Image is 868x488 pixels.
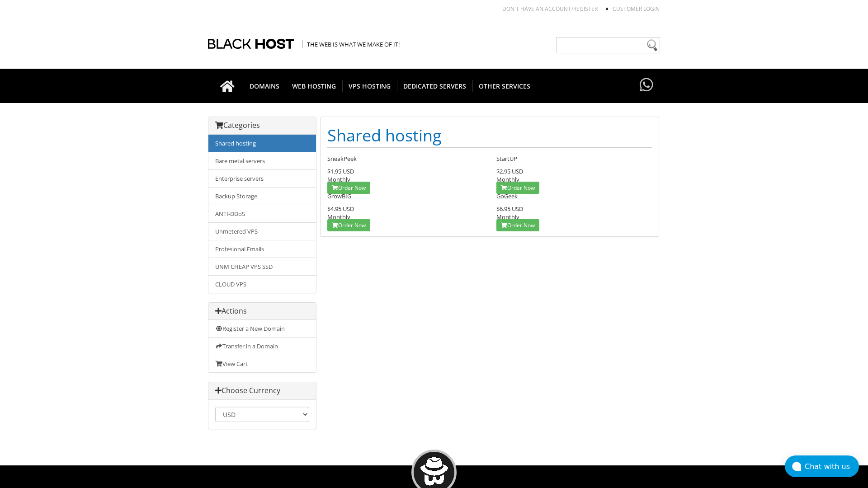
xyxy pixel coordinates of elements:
h3: Actions [215,307,309,315]
a: Bare metal servers [208,152,316,170]
a: VPS HOSTING [342,69,397,103]
li: Don't have an account? [489,5,598,13]
h3: Categories [215,122,309,130]
span: $1.95 USD [327,167,354,175]
span: DEDICATED SERVERS [397,80,473,92]
h1: Shared hosting [327,124,652,148]
a: CLOUD VPS [208,275,316,293]
a: Transfer in a Domain [208,337,316,355]
a: Customer Login [613,5,660,13]
a: Shared hosting [208,135,316,152]
span: GrowBIG [327,192,351,200]
span: DOMAINS [243,80,286,92]
a: ANTI-DDoS [208,205,316,223]
a: Order Now [327,182,370,194]
a: OTHER SERVICES [472,69,537,103]
a: DEDICATED SERVERS [397,69,473,103]
a: Enterprise servers [208,169,316,188]
a: Unmetered VPS [208,222,316,240]
span: The Web is what we make of it! [302,40,400,48]
button: Chat with us [785,455,859,477]
a: Go to homepage [211,69,244,103]
div: Monthly [327,205,483,221]
a: Profesional Emails [208,240,316,258]
div: Chat with us [805,462,859,471]
a: UNM CHEAP VPS SSD [208,258,316,276]
span: $6.95 USD [496,205,523,213]
span: VPS HOSTING [342,80,397,92]
span: $2.95 USD [496,167,523,175]
a: Backup Storage [208,187,316,205]
span: OTHER SERVICES [472,80,537,92]
a: Order Now [496,219,539,231]
a: View Cart [208,355,316,372]
span: StartUP [496,155,517,163]
a: Order Now [327,219,370,231]
img: BlackHOST mascont, Blacky. [420,457,448,486]
a: WEB HOSTING [286,69,343,103]
div: Monthly [327,167,483,183]
span: SneakPeek [327,155,357,163]
a: Register a New Domain [208,320,316,338]
span: WEB HOSTING [286,80,343,92]
span: GoGeek [496,192,518,200]
a: DOMAINS [243,69,286,103]
h3: Choose Currency [215,387,309,395]
a: REGISTER [573,5,598,13]
input: Need help? [556,37,660,53]
a: Order Now [496,182,539,194]
span: $4.95 USD [327,205,354,213]
div: Monthly [496,205,652,221]
a: Have questions? [637,69,656,102]
div: Monthly [496,167,652,183]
